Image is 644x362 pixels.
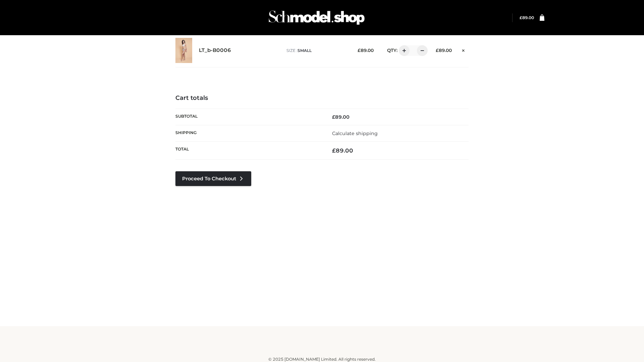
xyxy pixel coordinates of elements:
a: Remove this item [459,45,469,54]
bdi: 89.00 [358,48,374,53]
a: LT_b-B0006 [199,47,231,54]
span: SMALL [298,48,312,53]
th: Shipping [175,125,322,141]
img: Schmodel Admin 964 [266,4,367,31]
h4: Cart totals [175,95,469,102]
bdi: 89.00 [332,114,350,120]
span: £ [436,48,439,53]
div: QTY: [380,45,425,56]
span: £ [332,114,335,120]
a: Proceed to Checkout [175,171,251,186]
a: £89.00 [520,15,534,20]
span: £ [332,147,336,154]
bdi: 89.00 [332,147,353,154]
th: Total [175,142,322,160]
span: £ [358,48,361,53]
bdi: 89.00 [436,48,452,53]
span: £ [520,15,522,20]
p: size : [286,48,347,54]
a: Calculate shipping [332,130,378,136]
th: Subtotal [175,109,322,125]
bdi: 89.00 [520,15,534,20]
